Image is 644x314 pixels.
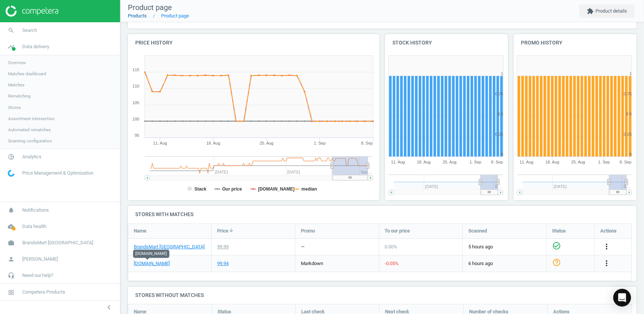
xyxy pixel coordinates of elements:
tspan: 11. Aug [391,160,405,164]
text: 100 [133,117,139,121]
a: BrandsMart [GEOGRAPHIC_DATA] [134,244,205,250]
span: Need our help? [22,272,53,279]
tspan: 25. Aug [571,160,585,164]
span: Actions [600,228,617,234]
button: chevron_left [100,303,118,312]
div: 99.94 [217,260,229,267]
i: pie_chart_outlined [4,150,18,164]
span: Data delivery [22,43,49,50]
button: more_vert [602,242,611,252]
i: search [4,23,18,37]
span: 0 % [164,13,176,24]
span: Rematching [8,93,31,99]
span: Promo [301,228,315,234]
a: [DOMAIN_NAME] [134,260,170,267]
tspan: 18. Aug [417,160,431,164]
span: Analytics [22,153,42,160]
span: Assortment intersection [8,116,54,122]
tspan: 1. Sep [598,160,610,164]
span: markdown [301,261,323,266]
span: 1 [227,13,232,24]
tspan: 8. Sep [491,160,503,164]
span: Data health [22,223,46,230]
span: 99.99 [135,13,157,24]
h4: Promo history [514,34,637,52]
i: notifications [4,203,18,217]
i: timeline [4,40,18,54]
h4: Stores without matches [128,287,637,304]
span: To our price [385,228,410,234]
h4: Price history [128,34,379,52]
text: 0.75 [495,92,503,96]
div: — [301,244,305,250]
a: Products [128,13,147,19]
tspan: median [302,186,317,192]
span: Stores [8,105,21,110]
tspan: 18. Aug [545,160,559,164]
h4: Stores with matches [128,206,637,223]
i: cloud_done [4,219,18,234]
tspan: 1. Sep [314,141,326,145]
span: Name [134,228,146,234]
span: Overview [8,60,26,66]
tspan: 25. Aug [443,160,457,164]
tspan: Our price [222,186,242,192]
i: help_outline [552,258,561,267]
tspan: Stack [195,186,206,192]
tspan: 11. Aug [519,160,533,164]
i: work [4,236,18,250]
div: Open Intercom Messenger [613,289,631,307]
div: [DOMAIN_NAME] [133,249,169,258]
img: ajHJNr6hYgQAAAAASUVORK5CYII= [6,6,58,17]
i: arrow_downward [228,227,234,233]
button: extensionProduct details [579,4,635,18]
tspan: Sep… [361,170,372,174]
span: Price [217,228,228,234]
text: 0.5 [498,112,503,116]
tspan: S… [495,184,501,189]
a: Product page [161,13,189,19]
text: 0 [501,152,503,156]
span: [PERSON_NAME] [22,256,58,262]
span: BrandsMart [GEOGRAPHIC_DATA] [22,239,93,246]
div: 99.99 [217,244,229,250]
text: 115 [133,67,139,72]
h4: Stock history [385,34,508,52]
tspan: S… [623,184,630,189]
span: Matches [8,82,24,88]
text: 105 [133,100,139,105]
span: Scanning configuration [8,138,52,144]
span: 0.00 % [385,244,397,249]
span: Competera Products [22,289,65,295]
i: more_vert [602,242,611,251]
span: Product page [128,3,172,12]
span: Price Management & Optimization [22,170,93,176]
text: 1 [501,71,503,76]
text: 0.25 [495,132,503,136]
tspan: 25. Aug [260,141,273,145]
i: check_circle_outline [552,241,561,250]
i: more_vert [602,259,611,268]
text: 0 [630,152,632,156]
text: 0.25 [624,132,632,136]
span: -0.05 % [385,261,399,266]
i: person [4,252,18,266]
i: headset_mic [4,268,18,282]
tspan: 8. Sep [361,141,373,145]
text: 1 [630,71,632,76]
span: 6 hours ago [468,260,541,267]
i: chevron_left [104,303,113,312]
i: extension [587,8,594,14]
text: 95 [135,133,139,138]
tspan: 8. Sep [620,160,631,164]
button: more_vert [602,259,611,268]
span: Scanned [468,228,487,234]
span: Notifications [22,207,49,214]
tspan: [DOMAIN_NAME] [258,186,295,192]
text: 0.5 [626,112,632,116]
span: Matches dashboard [8,71,46,77]
tspan: 18. Aug [206,141,220,145]
span: Automated rematches [8,127,51,133]
span: Status [552,228,566,234]
text: 0.75 [624,92,632,96]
